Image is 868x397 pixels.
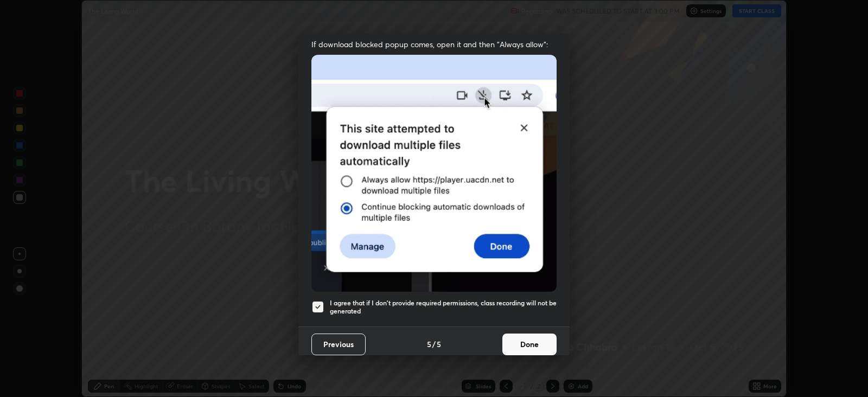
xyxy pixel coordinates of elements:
span: If download blocked popup comes, open it and then "Always allow": [311,39,557,49]
button: Previous [311,334,366,355]
button: Done [502,334,557,355]
img: downloads-permission-blocked.gif [311,55,557,292]
h4: / [432,338,436,350]
h4: 5 [437,338,441,350]
h4: 5 [427,338,431,350]
h5: I agree that if I don't provide required permissions, class recording will not be generated [330,299,557,316]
